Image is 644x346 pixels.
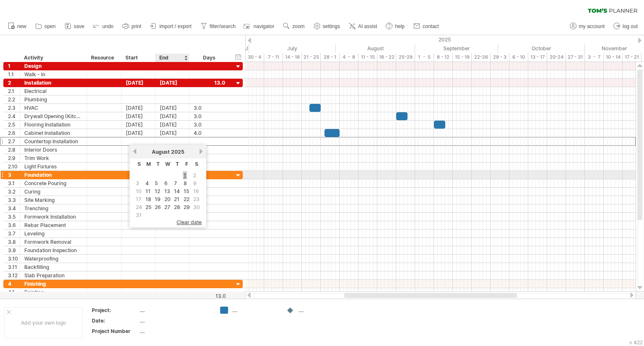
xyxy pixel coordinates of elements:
a: 4 [145,179,150,187]
a: new [6,21,29,32]
a: 21 [173,195,180,203]
div: 28 - 1 [321,53,340,62]
div: Foundation Inspection [24,246,83,254]
span: 10 [135,187,143,195]
div: Countertop Installation [24,137,83,145]
span: 30 [192,203,201,211]
div: 2.2 [8,96,20,103]
div: September 2025 [415,44,498,53]
div: Trim Work [24,154,83,162]
a: 15 [183,187,190,195]
div: [DATE] [156,121,190,129]
div: 3.0 [194,121,225,129]
div: Design [24,62,83,70]
div: Add your own logo [4,307,83,338]
span: settings [323,23,340,29]
td: this is a weekend day [135,212,143,219]
a: settings [312,21,343,32]
a: import / export [148,21,194,32]
div: 2.3 [8,104,20,112]
span: 31 [135,211,143,219]
div: [DATE] [156,112,190,120]
div: 21 - 25 [302,53,321,62]
a: undo [91,21,116,32]
div: [DATE] [122,112,156,120]
div: Light Fixtures [24,163,83,170]
span: undo [102,23,114,29]
div: .... [140,307,210,314]
a: zoom [281,21,307,32]
span: 16 [192,187,200,195]
div: 2.10 [8,163,20,170]
div: [DATE] [156,104,190,112]
div: Start [125,54,151,62]
span: print [132,23,141,29]
td: this is a weekend day [135,188,143,195]
div: 2.5 [8,121,20,129]
span: help [395,23,405,29]
div: Electrical [24,87,83,95]
div: 3.6 [8,221,20,229]
div: Plumbing [24,96,83,103]
div: Date: [92,317,138,324]
div: 20-24 [547,53,566,62]
a: 14 [173,187,181,195]
div: August 2025 [336,44,415,53]
span: filter/search [210,23,236,29]
a: AI assist [347,21,379,32]
a: filter/search [198,21,238,32]
span: 3 [135,179,140,187]
a: 29 [183,203,191,211]
div: 18 - 22 [377,53,396,62]
div: 17 - 21 [623,53,641,62]
td: this is a weekend day [192,188,201,195]
div: Formwork Installation [24,213,83,221]
a: 6 [164,179,169,187]
div: 1 [8,62,20,70]
div: Formwork Removal [24,238,83,246]
span: 24 [135,203,143,211]
span: my account [579,23,605,29]
a: 28 [173,203,181,211]
a: 20 [164,195,171,203]
a: 19 [154,195,161,203]
td: this is a weekend day [135,204,143,211]
div: Activity [24,54,82,62]
div: HVAC [24,104,83,112]
a: contact [411,21,441,32]
div: October 2025 [498,44,585,53]
span: new [17,23,26,29]
a: 8 [183,179,188,187]
span: 9 [192,179,197,187]
a: previous [132,148,138,155]
div: 3.0 [194,104,225,112]
div: 27 - 31 [566,53,585,62]
div: Drywall Opening (Kitchen) [24,112,83,120]
div: Concrete Pouring [24,179,83,187]
div: 7 - 11 [264,53,283,62]
span: save [74,23,84,29]
span: Friday [185,161,188,167]
div: 1 - 5 [415,53,434,62]
div: 2.7 [8,137,20,145]
div: [DATE] [122,129,156,137]
span: August [152,149,170,155]
div: Waterproofing [24,255,83,263]
div: .... [140,328,210,335]
div: 3.4 [8,204,20,212]
div: Resource [91,54,117,62]
div: 3.7 [8,230,20,238]
div: [DATE] [122,79,156,87]
a: log out [611,21,640,32]
div: 6 - 10 [509,53,528,62]
div: 2.8 [8,146,20,154]
div: 1.1 [8,70,20,78]
div: 30 - 4 [245,53,264,62]
div: 3.11 [8,263,20,271]
div: 3.12 [8,271,20,279]
div: Walk - In [24,70,83,78]
div: 4 [8,280,20,288]
span: 2025 [171,149,184,155]
td: this is a weekend day [192,204,201,211]
div: 10 - 14 [604,53,623,62]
